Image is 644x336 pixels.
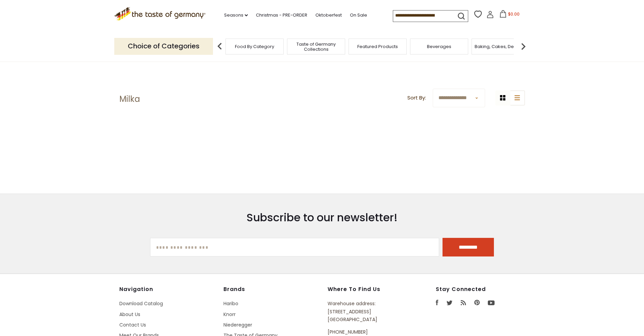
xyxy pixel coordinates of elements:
[213,40,226,53] img: previous arrow
[114,38,213,54] p: Choice of Categories
[328,328,405,336] p: [PHONE_NUMBER]
[328,286,405,293] h4: Where to find us
[328,300,405,323] p: Warehouse address: [STREET_ADDRESS] [GEOGRAPHIC_DATA]
[517,40,530,53] img: next arrow
[223,286,321,293] h4: Brands
[475,44,527,49] a: Baking, Cakes, Desserts
[315,12,342,19] a: Oktoberfest
[289,42,343,52] a: Taste of Germany Collections
[427,44,451,49] a: Beverages
[119,94,140,104] h1: Milka
[119,286,217,293] h4: Navigation
[223,321,252,328] a: Niederegger
[223,311,236,318] a: Knorr
[150,211,494,224] h3: Subscribe to our newsletter!
[508,11,520,17] span: $0.00
[256,12,307,19] a: Christmas - PRE-ORDER
[357,44,398,49] a: Featured Products
[235,44,274,49] a: Food By Category
[350,12,367,19] a: On Sale
[436,286,525,293] h4: Stay Connected
[119,300,163,307] a: Download Catalog
[223,300,238,307] a: Haribo
[495,10,524,20] button: $0.00
[119,311,140,318] a: About Us
[407,94,426,102] label: Sort By:
[119,321,146,328] a: Contact Us
[224,12,248,19] a: Seasons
